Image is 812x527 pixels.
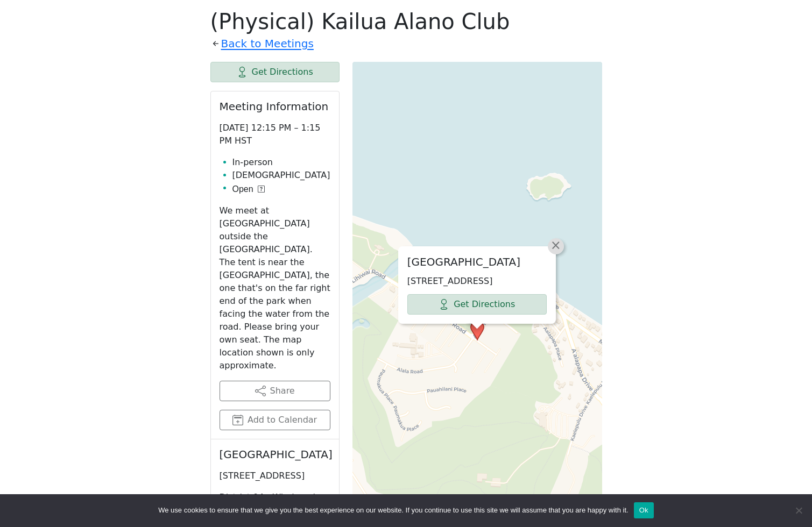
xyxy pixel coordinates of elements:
button: Share [220,381,330,401]
p: We meet at [GEOGRAPHIC_DATA] outside the [GEOGRAPHIC_DATA]. The tent is near the [GEOGRAPHIC_DATA... [220,204,330,372]
span: × [550,239,561,252]
a: Get Directions [210,62,340,82]
h2: [GEOGRAPHIC_DATA] [407,255,547,268]
a: Back to Meetings [221,34,314,53]
h2: Meeting Information [220,100,330,113]
button: Open [232,183,265,196]
p: [STREET_ADDRESS] [220,469,330,482]
p: [DATE] 12:15 PM – 1:15 PM HST [220,122,330,147]
a: Close popup [548,238,564,254]
span: No [793,505,804,516]
span: Open [232,183,253,196]
p: [STREET_ADDRESS] [407,275,547,288]
h2: [GEOGRAPHIC_DATA] [220,448,330,461]
h1: (Physical) Kailua Alano Club [210,9,602,34]
p: District 04 - Windward [220,491,330,504]
a: Get Directions [407,294,547,315]
li: In-person [232,156,330,169]
button: Add to Calendar [220,410,330,430]
button: Ok [634,502,654,518]
span: We use cookies to ensure that we give you the best experience on our website. If you continue to ... [158,505,628,516]
li: [DEMOGRAPHIC_DATA] [232,169,330,182]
